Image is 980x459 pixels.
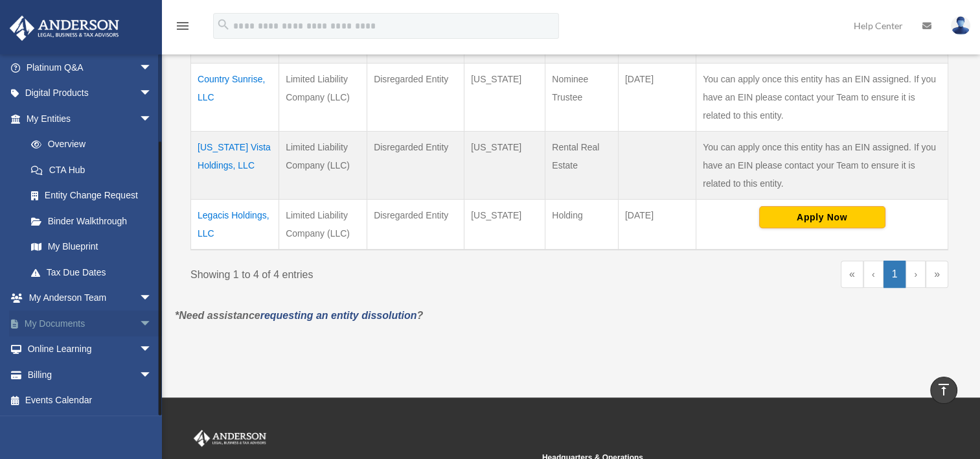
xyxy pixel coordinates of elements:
[18,234,165,260] a: My Blueprint
[139,106,165,132] span: arrow_drop_down
[139,80,165,107] span: arrow_drop_down
[951,16,970,35] img: User Pic
[18,208,165,234] a: Binder Walkthrough
[139,311,165,337] span: arrow_drop_down
[464,199,545,250] td: [US_STATE]
[18,132,159,158] a: Overview
[139,285,165,312] span: arrow_drop_down
[9,80,172,106] a: Digital Productsarrow_drop_down
[139,336,165,363] span: arrow_drop_down
[18,183,165,209] a: Entity Change Request
[9,311,172,336] a: My Documentsarrow_drop_down
[216,18,231,32] i: search
[9,54,172,80] a: Platinum Q&Aarrow_drop_down
[279,63,367,131] td: Limited Liability Company (LLC)
[260,310,417,321] a: requesting an entity dissolution
[367,63,464,131] td: Disregarded Entity
[9,388,172,414] a: Events Calendar
[367,131,464,199] td: Disregarded Entity
[930,377,957,404] a: vertical_align_top
[9,336,172,362] a: Online Learningarrow_drop_down
[279,199,367,250] td: Limited Liability Company (LLC)
[883,261,906,288] a: 1
[841,261,863,288] a: First
[18,259,165,285] a: Tax Due Dates
[9,285,172,311] a: My Anderson Teamarrow_drop_down
[175,310,423,321] em: *Need assistance ?
[863,261,883,288] a: Previous
[139,54,165,81] span: arrow_drop_down
[545,131,619,199] td: Rental Real Estate
[18,157,165,183] a: CTA Hub
[191,199,279,250] td: Legacis Holdings, LLC
[175,18,190,34] i: menu
[279,131,367,199] td: Limited Liability Company (LLC)
[906,261,926,288] a: Next
[191,131,279,199] td: [US_STATE] Vista Holdings, LLC
[696,131,948,199] td: You can apply once this entity has an EIN assigned. If you have an EIN please contact your Team t...
[696,63,948,131] td: You can apply once this entity has an EIN assigned. If you have an EIN please contact your Team t...
[618,63,696,131] td: [DATE]
[9,362,172,388] a: Billingarrow_drop_down
[139,362,165,388] span: arrow_drop_down
[9,106,165,132] a: My Entitiesarrow_drop_down
[464,63,545,131] td: [US_STATE]
[175,23,190,34] a: menu
[926,261,948,288] a: Last
[190,261,560,284] div: Showing 1 to 4 of 4 entries
[936,382,952,397] i: vertical_align_top
[618,199,696,250] td: [DATE]
[191,63,279,131] td: Country Sunrise, LLC
[545,199,619,250] td: Holding
[191,430,269,447] img: Anderson Advisors Platinum Portal
[6,16,123,41] img: Anderson Advisors Platinum Portal
[545,63,619,131] td: Nominee Trustee
[759,206,885,228] button: Apply Now
[464,131,545,199] td: [US_STATE]
[367,199,464,250] td: Disregarded Entity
